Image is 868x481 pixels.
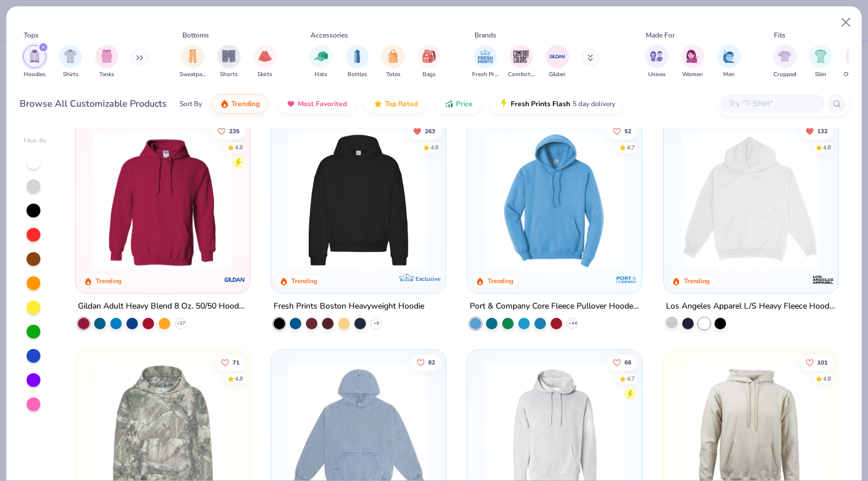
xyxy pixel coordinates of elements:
[99,70,114,79] span: Tanks
[23,45,46,79] button: filter button
[814,50,827,63] img: Slim Image
[422,70,436,79] span: Bags
[373,99,383,108] img: TopRated.gif
[815,70,826,79] span: Slim
[385,99,418,108] span: Top Rated
[179,70,206,79] span: Sweatpants
[723,70,735,79] span: Men
[220,99,229,108] img: trending.gif
[24,137,47,145] div: Filter By
[87,130,238,270] img: 01756b78-01f6-4cc6-8d8a-3c30c1a0c8ac
[817,128,828,134] span: 132
[823,143,831,152] div: 4.8
[223,268,246,291] img: Gildan logo
[456,99,473,108] span: Price
[411,354,442,370] button: Like
[666,299,836,314] div: Los Angeles Apparel L/S Heavy Fleece Hoodie Po 14 Oz
[211,94,268,114] button: Trending
[429,359,436,365] span: 82
[418,45,441,79] button: filter button
[549,48,566,65] img: Gildan Image
[346,45,369,79] div: filter for Bottles
[78,299,248,314] div: Gildan Adult Heavy Blend 8 Oz. 50/50 Hooded Sweatshirt
[253,45,276,79] div: filter for Skirts
[347,70,367,79] span: Bottles
[257,70,272,79] span: Skirts
[773,45,796,79] div: filter for Cropped
[568,320,577,327] span: + 44
[809,45,832,79] div: filter for Slim
[573,97,615,111] span: 5 day delivery
[215,354,245,370] button: Like
[472,45,499,79] div: filter for Fresh Prints
[681,45,704,79] button: filter button
[182,30,209,40] div: Bottoms
[259,50,272,63] img: Skirts Image
[823,374,831,383] div: 4.8
[416,275,440,283] span: Exclusive
[774,30,785,40] div: Fits
[717,45,740,79] div: filter for Men
[474,30,496,40] div: Brands
[675,130,826,270] img: 5c6928ad-7f92-41e9-9d12-c94c7afb512c
[717,45,740,79] button: filter button
[624,359,631,365] span: 66
[59,45,82,79] button: filter button
[235,143,243,152] div: 4.8
[646,30,675,40] div: Made For
[508,45,534,79] div: filter for Comfort Colors
[298,99,347,108] span: Most Favorited
[220,70,238,79] span: Shorts
[408,123,442,139] button: Unlike
[627,374,635,383] div: 4.7
[615,268,638,291] img: Port & Company logo
[650,50,663,63] img: Unisex Image
[231,99,260,108] span: Trending
[351,50,364,63] img: Bottles Image
[179,45,206,79] div: filter for Sweatpants
[728,97,817,110] input: Try "T-Shirt"
[222,50,235,63] img: Shorts Image
[627,143,635,152] div: 4.7
[477,48,494,65] img: Fresh Prints Image
[229,128,240,134] span: 235
[681,45,704,79] div: filter for Women
[176,320,185,327] span: + 37
[546,45,569,79] div: filter for Gildan
[24,30,39,40] div: Tops
[20,97,167,111] div: Browse All Customizable Products
[346,45,369,79] button: filter button
[645,45,668,79] div: filter for Unisex
[811,268,835,291] img: Los Angeles Apparel logo
[418,45,441,79] div: filter for Bags
[491,94,624,114] button: Fresh Prints Flash5 day delivery
[607,123,637,139] button: Like
[800,354,833,370] button: Like
[508,70,534,79] span: Comfort Colors
[472,70,499,79] span: Fresh Prints
[315,50,328,63] img: Hats Image
[778,50,791,63] img: Cropped Image
[436,94,481,114] button: Price
[238,130,389,270] img: a164e800-7022-4571-a324-30c76f641635
[425,128,436,134] span: 263
[179,45,206,79] button: filter button
[179,99,202,109] div: Sort By
[28,50,41,63] img: Hoodies Image
[286,99,295,108] img: most_fav.gif
[212,123,245,139] button: Like
[723,50,735,63] img: Men Image
[773,45,796,79] button: filter button
[511,99,570,108] span: Fresh Prints Flash
[645,45,668,79] button: filter button
[218,45,241,79] button: filter button
[479,130,630,270] img: 1593a31c-dba5-4ff5-97bf-ef7c6ca295f9
[64,50,77,63] img: Shirts Image
[512,48,530,65] img: Comfort Colors Image
[607,354,637,370] button: Like
[95,45,118,79] button: filter button
[283,130,434,270] img: 91acfc32-fd48-4d6b-bdad-a4c1a30ac3fc
[682,70,703,79] span: Women
[278,94,356,114] button: Most Favorited
[431,143,439,152] div: 4.8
